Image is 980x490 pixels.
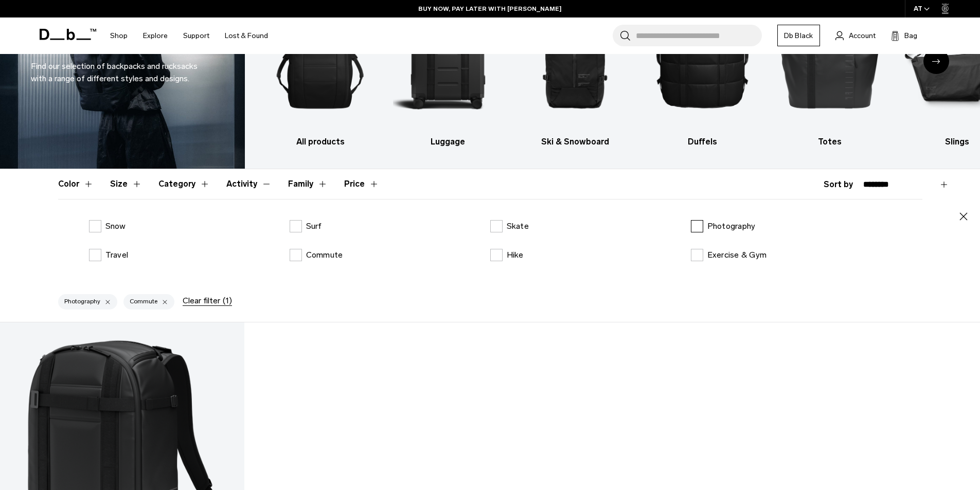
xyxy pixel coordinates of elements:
button: Toggle Filter [226,169,272,199]
button: Toggle Filter [110,169,142,199]
p: Exercise & Gym [707,249,767,261]
h3: All products [265,136,375,148]
span: Account [849,30,876,41]
p: Skate [507,220,529,232]
span: Find our selection of backpacks and rucksacks with a range of different styles and designs. [31,61,198,83]
a: Db Black [777,25,820,46]
button: Bag [891,29,917,42]
a: Shop [110,17,128,54]
a: Support [183,17,209,54]
a: Lost & Found [225,17,268,54]
p: Hike [507,249,524,261]
nav: Main Navigation [102,17,276,54]
a: Explore [143,17,168,54]
a: Account [835,29,876,42]
p: Surf [306,220,322,232]
button: Photography [58,294,117,310]
button: Clear filter(1) [183,296,232,305]
p: Commute [306,249,343,261]
h3: Luggage [393,136,503,148]
h3: Duffels [648,136,757,148]
button: Commute [123,294,174,310]
button: Toggle Filter [158,169,210,199]
h3: Totes [775,136,885,148]
button: Toggle Filter [288,169,328,199]
span: (1) [223,296,232,305]
button: Toggle Filter [58,169,94,199]
span: Bag [904,30,917,41]
h3: Ski & Snowboard [521,136,630,148]
p: Photography [707,220,756,232]
p: Travel [105,249,129,261]
p: Snow [105,220,126,232]
a: BUY NOW, PAY LATER WITH [PERSON_NAME] [418,4,562,13]
button: Toggle Price [344,169,379,199]
div: Next slide [923,48,949,74]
